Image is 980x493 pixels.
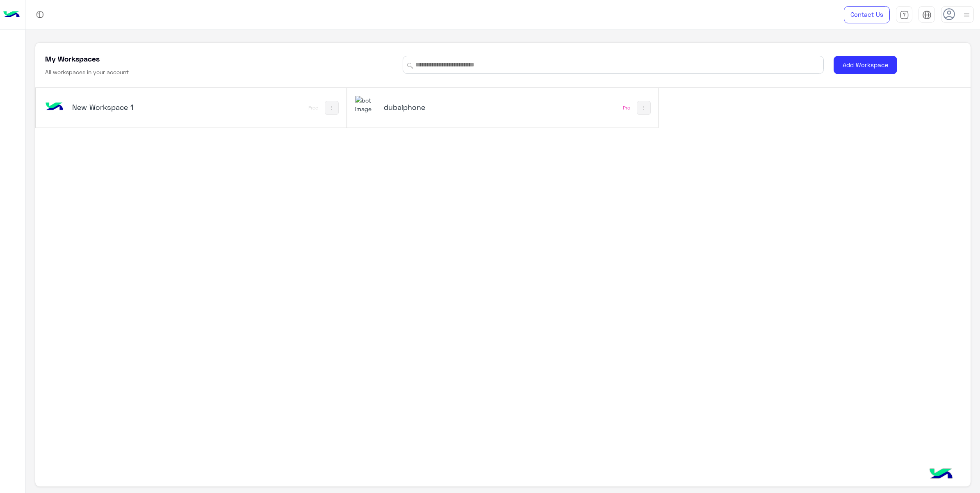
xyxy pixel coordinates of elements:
[3,6,20,23] img: Logo
[927,460,955,489] img: hulul-logo.png
[43,96,66,118] img: bot image
[45,68,129,76] h6: All workspaces in your account
[834,56,897,74] button: Add Workspace
[384,102,490,112] h5: dubaiphone
[355,96,377,114] img: 1403182699927242
[896,6,912,23] a: tab
[900,10,909,20] img: tab
[962,10,972,20] img: profile
[308,105,318,111] div: Free
[623,105,630,111] div: Pro
[72,102,178,112] h5: New Workspace 1
[35,9,45,20] img: tab
[45,54,100,64] h5: My Workspaces
[922,10,932,20] img: tab
[844,6,890,23] a: Contact Us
